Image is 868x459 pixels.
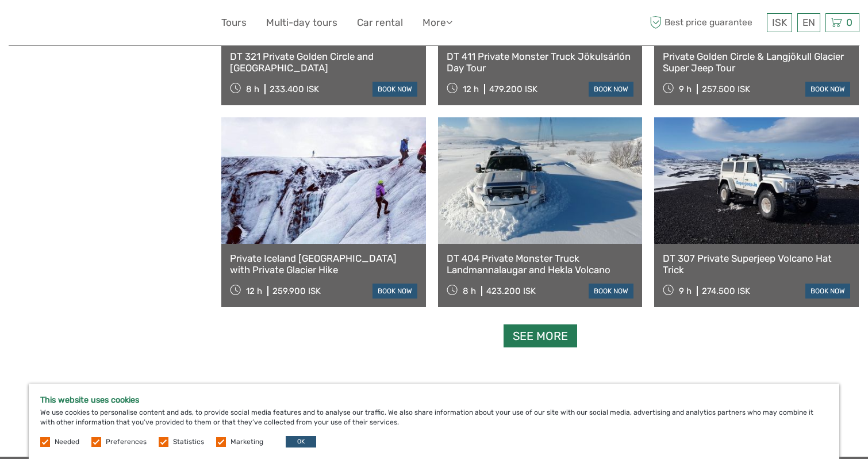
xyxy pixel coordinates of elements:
span: 0 [844,17,854,28]
a: Tours [221,14,247,31]
div: 233.400 ISK [270,84,319,94]
div: We use cookies to personalise content and ads, to provide social media features and to analyse ou... [29,384,839,459]
img: 632-1a1f61c2-ab70-46c5-a88f-57c82c74ba0d_logo_small.jpg [9,9,67,37]
span: 9 h [679,286,692,296]
label: Preferences [106,437,147,447]
button: OK [286,436,316,447]
a: book now [589,82,633,97]
h5: This website uses cookies [40,395,828,405]
div: 479.200 ISK [489,84,537,94]
span: 12 h [246,286,262,296]
a: book now [589,284,633,299]
a: Car rental [357,14,403,31]
a: book now [805,82,850,97]
span: Best price guarantee [647,13,764,32]
div: 259.900 ISK [272,286,321,296]
a: See more [504,324,577,348]
a: DT 404 Private Monster Truck Landmannalaugar and Hekla Volcano [447,253,634,276]
a: book now [805,284,850,299]
label: Marketing [231,437,263,447]
label: Statistics [173,437,204,447]
a: book now [372,284,417,299]
span: ISK [772,17,787,28]
span: 9 h [679,84,692,94]
label: Needed [55,437,79,447]
div: EN [797,13,820,32]
a: Multi-day tours [266,14,337,31]
span: 8 h [246,84,259,94]
a: DT 321 Private Golden Circle and [GEOGRAPHIC_DATA] [230,51,417,74]
span: 12 h [463,84,479,94]
a: Private Golden Circle & Langjökull Glacier Super Jeep Tour [663,51,850,74]
div: 423.200 ISK [486,286,536,296]
span: 8 h [463,286,476,296]
a: Private Iceland [GEOGRAPHIC_DATA] with Private Glacier Hike [230,253,417,276]
a: book now [372,82,417,97]
a: DT 307 Private Superjeep Volcano Hat Trick [663,253,850,276]
a: DT 411 Private Monster Truck Jökulsárlón Day Tour [447,51,634,74]
a: More [423,14,452,31]
div: 257.500 ISK [702,84,750,94]
div: 274.500 ISK [702,286,750,296]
